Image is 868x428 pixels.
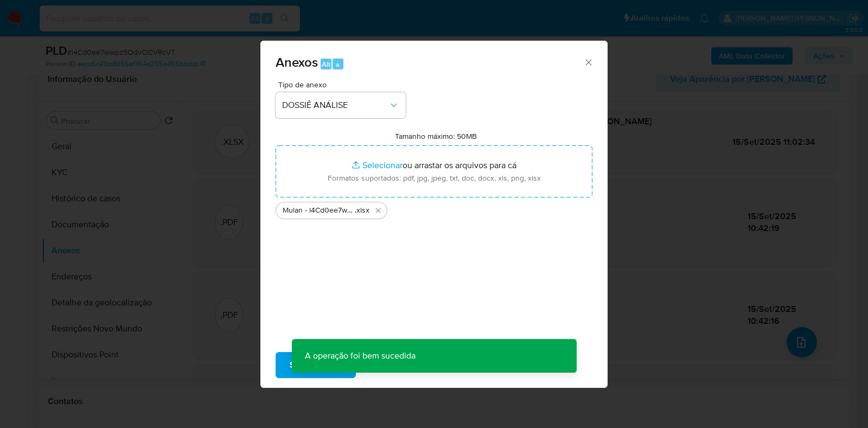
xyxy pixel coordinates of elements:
[283,205,355,216] span: Mulan - l4Cd0ee7wwpz5OdvCICVRcVT - CPF 02937775276 - [PERSON_NAME]
[282,100,388,111] span: DOSSIÊ ANÁLISE
[583,57,593,67] button: Fechar
[276,197,592,219] ul: Arquivos selecionados
[395,131,477,141] label: Tamanho máximo: 50MB
[292,339,429,373] p: A operação foi bem sucedida
[276,53,318,72] span: Anexos
[290,353,342,377] span: Subir arquivo
[276,92,406,118] button: DOSSIÊ ANÁLISE
[372,204,385,217] button: Excluir Mulan - l4Cd0ee7wwpz5OdvCICVRcVT - CPF 02937775276 - ARILTON SANTOS DA SILVA.xlsx
[336,59,340,69] span: a
[355,205,369,216] span: .xlsx
[374,353,410,377] span: Cancelar
[322,59,330,69] span: Alt
[276,352,356,378] button: Subir arquivo
[278,81,409,88] span: Tipo de anexo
